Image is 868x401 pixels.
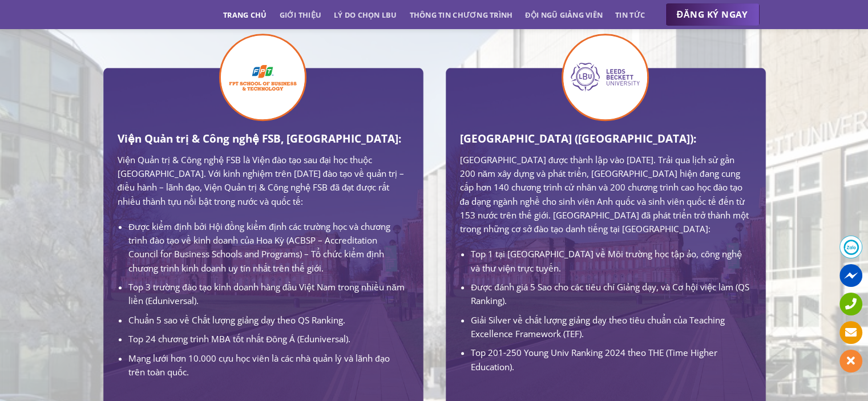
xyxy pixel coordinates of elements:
a: Trang chủ [223,5,267,25]
li: Được kiểm định bởi Hội đồng kiểm định các trường học và chương trình đào tạo về kinh doanh của Ho... [128,220,408,275]
a: Tin tức [615,5,645,25]
li: Top 1 tại [GEOGRAPHIC_DATA] về Môi trường học tập ảo, công nghệ và thư viện trực tuyến. [471,247,750,275]
a: Giới thiệu [279,5,321,25]
li: Top 3 trường đào tạo kinh doanh hàng đầu Việt Nam trong nhiều năm liền (Eduniversal). [128,280,408,308]
a: Lý do chọn LBU [334,5,397,25]
li: Mạng lưới hơn 10.000 cựu học viên là các nhà quản lý và lãnh đạo trên toàn quốc. [128,351,408,379]
h3: Viện Quản trị & Công nghệ FSB, [GEOGRAPHIC_DATA]: [118,130,409,147]
a: Thông tin chương trình [410,5,513,25]
a: ĐĂNG KÝ NGAY [665,3,760,26]
li: Chuẩn 5 sao về Chất lượng giảng dạy theo QS Ranking. [128,313,408,327]
h3: [GEOGRAPHIC_DATA] ([GEOGRAPHIC_DATA]): [460,130,751,147]
li: Top 201-250 Young Univ Ranking 2024 theo THE (Time Higher Education). [471,346,750,374]
p: Viện Quản trị & Công nghệ FSB là Viện đào tạo sau đại học thuộc [GEOGRAPHIC_DATA]. Với kinh nghiệ... [118,153,409,208]
p: [GEOGRAPHIC_DATA] được thành lập vào [DATE]. Trải qua lịch sử gần 200 năm xây dựng và phát triển,... [460,153,751,236]
li: Được đánh giá 5 Sao cho các tiêu chí Giảng dạy, và Cơ hội việc làm (QS Ranking). [471,280,750,308]
li: Top 24 chương trình MBA tốt nhất Đông Á (Eduniversal). [128,332,408,346]
a: Đội ngũ giảng viên [525,5,603,25]
li: Giải Silver về chất lượng giảng dạy theo tiêu chuẩn của Teaching Excellence Framework (TEF). [471,313,750,341]
span: ĐĂNG KÝ NGAY [677,7,748,22]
